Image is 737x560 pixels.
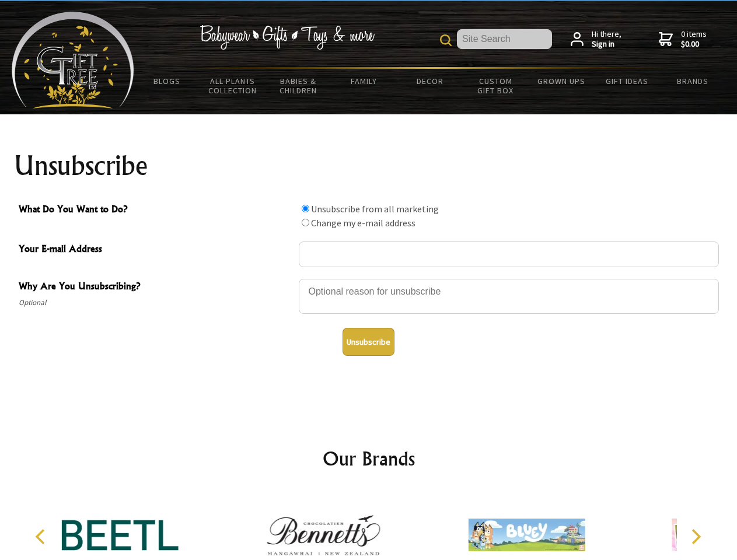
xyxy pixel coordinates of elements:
button: Unsubscribe [343,328,394,356]
input: Your E-mail Address [299,242,719,267]
span: 0 items [681,29,707,50]
strong: $0.00 [681,39,707,50]
a: 0 items$0.00 [659,29,707,50]
img: Babyware - Gifts - Toys and more... [12,12,134,108]
button: Previous [29,524,55,549]
span: Your E-mail Address [19,242,293,258]
img: product search [440,34,452,46]
a: Hi there,Sign in [571,29,621,50]
span: What Do You Want to Do? [19,202,293,219]
a: Custom Gift Box [463,69,529,103]
span: Why Are You Unsubscribing? [19,279,293,296]
a: Decor [397,69,463,93]
a: Grown Ups [528,69,594,93]
strong: Sign in [592,39,621,50]
a: Babies & Children [266,69,331,103]
span: Optional [19,296,293,310]
a: BLOGS [134,69,200,93]
a: Family [331,69,397,93]
a: Brands [660,69,726,93]
label: Change my e-mail address [311,217,415,229]
h1: Unsubscribe [14,152,724,180]
h2: Our Brands [23,444,714,473]
label: Unsubscribe from all marketing [311,203,439,215]
a: All Plants Collection [200,69,266,103]
button: Next [683,524,708,549]
span: Hi there, [592,29,621,50]
input: What Do You Want to Do? [302,205,309,212]
textarea: Why Are You Unsubscribing? [299,279,719,314]
a: Gift Ideas [594,69,660,93]
img: Babywear - Gifts - Toys & more [200,25,375,50]
input: What Do You Want to Do? [302,219,309,226]
input: Site Search [457,29,552,49]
